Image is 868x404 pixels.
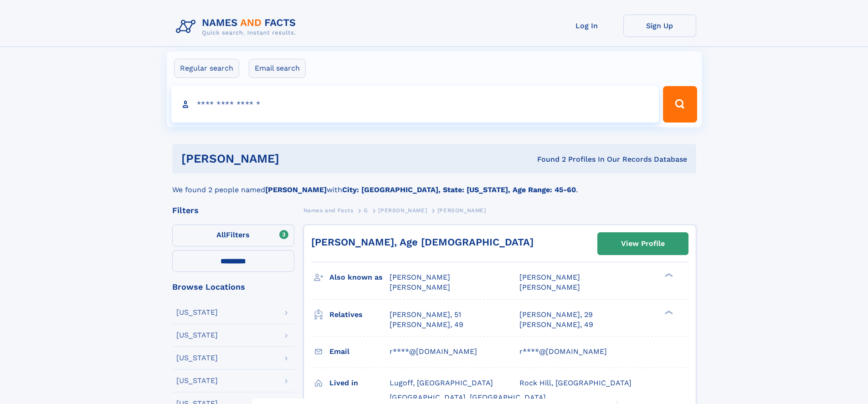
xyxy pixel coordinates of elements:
[329,344,390,359] h3: Email
[390,283,450,291] span: [PERSON_NAME]
[390,320,463,330] a: [PERSON_NAME], 49
[364,207,368,214] span: G
[663,272,673,278] div: ❯
[550,15,623,37] a: Log In
[621,233,665,254] div: View Profile
[390,393,546,402] span: [GEOGRAPHIC_DATA], [GEOGRAPHIC_DATA]
[329,307,390,322] h3: Relatives
[176,309,218,316] div: [US_STATE]
[172,15,303,39] img: Logo Names and Facts
[329,270,390,285] h3: Also known as
[174,59,239,78] label: Regular search
[519,273,580,281] span: [PERSON_NAME]
[176,354,218,362] div: [US_STATE]
[390,273,450,281] span: [PERSON_NAME]
[303,205,354,216] a: Names and Facts
[265,185,327,194] b: [PERSON_NAME]
[172,283,294,291] div: Browse Locations
[329,375,390,391] h3: Lived in
[408,154,687,164] div: Found 2 Profiles In Our Records Database
[378,205,427,216] a: [PERSON_NAME]
[249,59,306,78] label: Email search
[176,377,218,384] div: [US_STATE]
[216,230,226,239] span: All
[519,378,632,387] span: Rock Hill, [GEOGRAPHIC_DATA]
[663,86,697,123] button: Search Button
[378,207,427,214] span: [PERSON_NAME]
[172,206,294,215] div: Filters
[519,283,580,291] span: [PERSON_NAME]
[390,378,493,387] span: Lugoff, [GEOGRAPHIC_DATA]
[172,225,294,246] label: Filters
[598,233,688,255] a: View Profile
[663,309,673,315] div: ❯
[519,310,593,320] a: [PERSON_NAME], 29
[437,207,486,214] span: [PERSON_NAME]
[623,15,696,37] a: Sign Up
[171,86,659,123] input: search input
[181,153,408,164] h1: [PERSON_NAME]
[390,310,461,320] a: [PERSON_NAME], 51
[342,185,576,194] b: City: [GEOGRAPHIC_DATA], State: [US_STATE], Age Range: 45-60
[311,236,534,248] a: [PERSON_NAME], Age [DEMOGRAPHIC_DATA]
[364,205,368,216] a: G
[172,174,696,195] div: We found 2 people named with .
[176,332,218,339] div: [US_STATE]
[519,320,593,330] a: [PERSON_NAME], 49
